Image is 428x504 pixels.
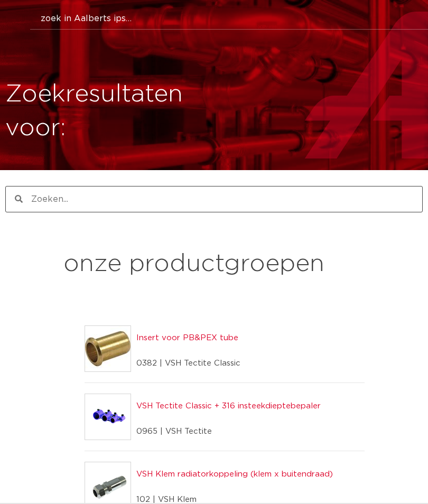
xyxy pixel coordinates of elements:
p: 0965 | VSH Tectite [136,423,321,440]
a: VSH Tectite Classic + 316 insteekdieptebepaler [136,402,321,410]
p: 0382 | VSH Tectite Classic [136,355,240,372]
img: 0965_p.png [85,394,131,440]
a: VSH Klem radiatorkoppeling (klem x buitendraad) [136,470,333,478]
h1: Zoekresultaten voor: [5,78,209,145]
h1: onze productgroepen [63,247,324,281]
a: Insert voor PB&PEX tube [136,334,238,342]
input: Zoeken... [23,186,422,212]
img: 0382_p.jpg [85,326,131,371]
